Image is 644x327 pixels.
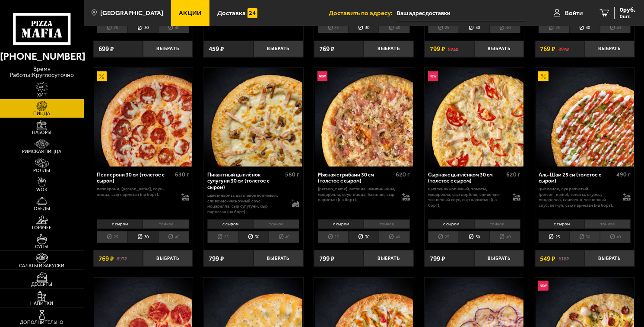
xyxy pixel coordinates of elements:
span: [GEOGRAPHIC_DATA] [100,10,163,16]
img: Новинка [538,281,548,291]
li: 30 [569,22,600,33]
a: АкционныйПепперони 30 см (толстое с сыром) [93,68,193,167]
li: 40 [489,231,520,243]
li: тонкое [143,219,189,229]
button: Выбрать [585,250,634,266]
p: пепперони, [PERSON_NAME], соус-пицца, сыр пармезан (на борт). [97,186,174,197]
img: Новинка [428,71,438,81]
img: Пепперони 30 см (толстое с сыром) [94,68,192,167]
button: Выбрать [143,250,193,266]
span: Доставка [217,10,246,16]
li: 25 [428,22,459,33]
li: 40 [379,231,410,243]
button: Выбрать [364,41,413,57]
s: 897 ₽ [558,45,569,52]
li: с сыром [428,219,474,229]
li: 30 [238,231,269,243]
span: 799 ₽ [209,255,224,262]
span: Войти [565,10,583,16]
li: 25 [539,22,569,33]
span: 0 руб. [620,7,635,13]
li: 25 [318,231,349,243]
span: 799 ₽ [319,255,334,262]
li: тонкое [584,219,631,229]
li: 40 [158,231,189,243]
span: 699 ₽ [98,45,114,52]
img: Акционный [97,71,107,81]
li: 40 [600,22,631,33]
span: 459 ₽ [209,45,224,52]
span: 549 ₽ [540,255,555,262]
div: Сырная с цыплёнком 30 см (толстое с сыром) [428,172,504,185]
li: 30 [569,231,600,243]
span: 769 ₽ [98,255,114,262]
li: с сыром [539,219,584,229]
li: 30 [127,231,158,243]
li: с сыром [207,219,253,229]
a: НовинкаМясная с грибами 30 см (толстое с сыром) [314,68,413,167]
li: 30 [459,22,489,33]
button: Выбрать [143,41,193,57]
p: шампиньоны, цыпленок копченый, сливочно-чесночный соус, моцарелла, сыр сулугуни, сыр пармезан (на... [207,193,285,215]
li: тонкое [474,219,520,229]
input: Ваш адрес доставки [397,5,526,21]
span: 769 ₽ [319,45,334,52]
p: цыпленок, лук репчатый, [PERSON_NAME], томаты, огурец, моцарелла, сливочно-чесночный соус, кетчуп... [539,186,616,208]
span: 0 шт. [620,14,635,19]
li: 40 [158,22,189,33]
li: 30 [459,231,489,243]
li: с сыром [318,219,364,229]
li: 30 [348,231,379,243]
span: 620 г [396,171,410,178]
img: Акционный [538,71,548,81]
img: Аль-Шам 25 см (толстое с сыром) [536,68,634,167]
button: Выбрать [254,250,303,266]
span: Акции [179,10,202,16]
button: Выбрать [364,250,413,266]
li: 25 [318,22,349,33]
s: 897 ₽ [117,255,127,262]
button: Выбрать [474,41,524,57]
span: 769 ₽ [540,45,555,52]
span: 490 г [616,171,631,178]
div: Пепперони 30 см (толстое с сыром) [97,172,172,185]
li: с сыром [97,219,143,229]
p: [PERSON_NAME], ветчина, шампиньоны, моцарелла, соус-пицца, базилик, сыр пармезан (на борт). [318,186,396,202]
span: 620 г [506,171,520,178]
li: 40 [489,22,520,33]
li: тонкое [364,219,410,229]
li: 40 [379,22,410,33]
button: Выбрать [254,41,303,57]
a: Пикантный цыплёнок сулугуни 30 см (толстое с сыром) [203,68,303,167]
img: Сырная с цыплёнком 30 см (толстое с сыром) [425,68,523,167]
div: Аль-Шам 25 см (толстое с сыром) [539,172,614,185]
li: 40 [269,231,300,243]
span: Доставить по адресу: [329,10,397,16]
span: 630 г [175,171,189,178]
a: АкционныйАль-Шам 25 см (толстое с сыром) [535,68,634,167]
s: 618 ₽ [558,255,569,262]
img: Новинка [317,71,327,81]
li: 40 [600,231,631,243]
span: 580 г [285,171,299,178]
li: 25 [428,231,459,243]
li: 25 [539,231,569,243]
a: НовинкаСырная с цыплёнком 30 см (толстое с сыром) [425,68,524,167]
li: 25 [207,231,238,243]
img: Мясная с грибами 30 см (толстое с сыром) [315,68,413,167]
div: Пикантный цыплёнок сулугуни 30 см (толстое с сыром) [207,172,283,191]
span: 799 ₽ [430,255,445,262]
span: 799 ₽ [430,45,445,52]
li: 25 [97,22,127,33]
li: 25 [97,231,127,243]
button: Выбрать [474,250,524,266]
li: 30 [127,22,158,33]
p: цыпленок копченый, томаты, моцарелла, сыр дорблю, сливочно-чесночный соус, сыр пармезан (на борт). [428,186,506,208]
li: 30 [348,22,379,33]
img: 15daf4d41897b9f0e9f617042186c801.svg [247,8,257,18]
button: Выбрать [585,41,634,57]
li: тонкое [253,219,299,229]
img: Пикантный цыплёнок сулугуни 30 см (толстое с сыром) [204,68,303,167]
div: Мясная с грибами 30 см (толстое с сыром) [318,172,393,185]
s: 874 ₽ [448,45,458,52]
